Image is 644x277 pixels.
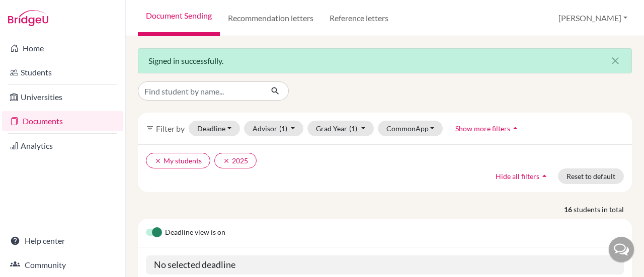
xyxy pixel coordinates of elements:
[487,168,558,184] button: Hide all filtersarrow_drop_up
[2,231,123,251] a: Help center
[574,204,632,215] span: students in total
[378,121,443,136] button: CommonApp
[2,62,123,82] a: Students
[189,121,240,136] button: Deadline
[138,81,263,101] input: Find student by name...
[599,49,631,73] button: Close
[2,38,123,58] a: Home
[609,55,621,67] i: close
[214,153,257,168] button: clear2025
[279,124,287,133] span: (1)
[554,9,632,28] button: [PERSON_NAME]
[558,168,624,184] button: Reset to default
[244,121,304,136] button: Advisor(1)
[2,87,123,107] a: Universities
[223,157,230,164] i: clear
[455,124,510,133] span: Show more filters
[564,204,574,215] strong: 16
[154,157,162,164] i: clear
[539,171,549,181] i: arrow_drop_up
[8,10,48,26] img: Bridge-U
[510,123,520,133] i: arrow_drop_up
[146,153,210,168] button: clearMy students
[156,124,185,133] span: Filter by
[2,255,123,275] a: Community
[138,48,632,73] div: Signed in successfully.
[496,172,539,180] span: Hide all filters
[165,227,225,239] span: Deadline view is on
[146,124,154,132] i: filter_list
[146,255,624,274] h5: No selected deadline
[2,136,123,156] a: Analytics
[349,124,357,133] span: (1)
[447,121,529,136] button: Show more filtersarrow_drop_up
[2,111,123,131] a: Documents
[307,121,374,136] button: Grad Year(1)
